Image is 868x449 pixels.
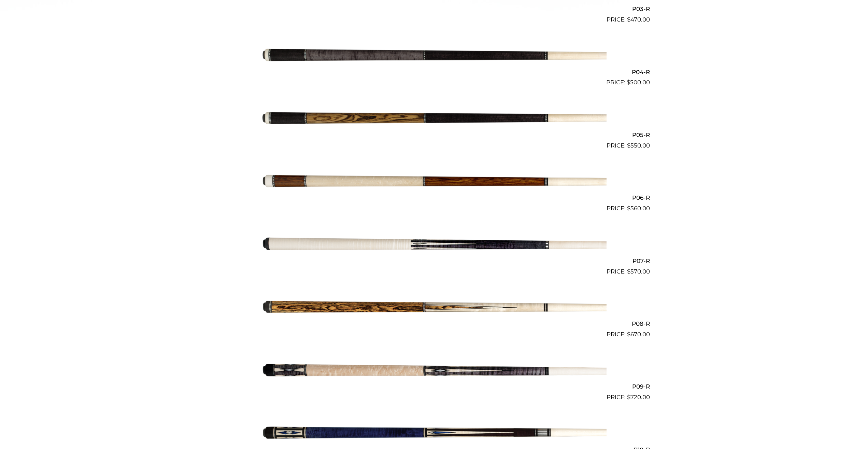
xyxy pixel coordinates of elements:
[218,279,650,339] a: P08-R $670.00
[262,279,607,336] img: P08-R
[262,90,607,147] img: P05-R
[218,192,650,204] h2: P06-R
[627,142,630,149] span: $
[627,394,630,401] span: $
[218,27,650,87] a: P04-R $500.00
[218,216,650,276] a: P07-R $570.00
[627,268,630,275] span: $
[627,16,650,23] bdi: 470.00
[627,16,630,23] span: $
[627,331,650,338] bdi: 670.00
[262,153,607,210] img: P06-R
[262,342,607,399] img: P09-R
[627,205,630,212] span: $
[627,331,630,338] span: $
[218,254,650,267] h2: P07-R
[627,394,650,401] bdi: 720.00
[262,216,607,273] img: P07-R
[627,79,650,86] bdi: 500.00
[218,128,650,141] h2: P05-R
[218,380,650,393] h2: P09-R
[627,142,650,149] bdi: 550.00
[627,268,650,275] bdi: 570.00
[218,90,650,150] a: P05-R $550.00
[262,27,607,84] img: P04-R
[218,318,650,330] h2: P08-R
[627,205,650,212] bdi: 560.00
[218,342,650,402] a: P09-R $720.00
[218,66,650,78] h2: P04-R
[218,153,650,213] a: P06-R $560.00
[218,3,650,15] h2: P03-R
[627,79,630,86] span: $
